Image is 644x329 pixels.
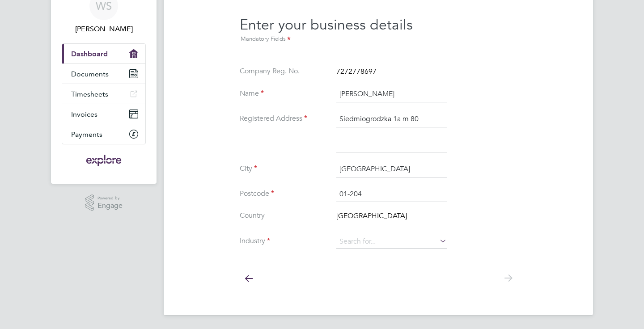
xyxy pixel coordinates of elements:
span: Documents [71,70,109,78]
a: Go to home page [62,153,146,168]
label: Registered Address [240,114,329,123]
label: Industry [240,236,329,246]
span: [GEOGRAPHIC_DATA] [336,212,407,221]
input: Search for... [336,235,447,249]
a: Invoices [62,104,145,124]
a: Timesheets [62,84,145,104]
a: Documents [62,64,145,84]
span: Invoices [71,110,97,118]
span: Dashboard [71,50,108,58]
a: Powered byEngage [85,194,123,211]
span: Engage [97,202,123,210]
span: Timesheets [71,90,108,98]
span: Payments [71,130,102,139]
span: Powered by [97,194,123,202]
label: Postcode [240,189,329,198]
a: Dashboard [62,44,145,63]
label: Company Reg. No. [240,67,329,76]
span: Witold Szejgis [62,24,146,34]
img: exploregroup-logo-retina.png [85,153,123,168]
a: Payments [62,124,145,144]
label: Country [240,211,329,220]
label: Name [240,89,329,98]
label: City [240,164,329,173]
span: 7272778697 [336,67,377,76]
div: Mandatory Fields [240,34,517,44]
